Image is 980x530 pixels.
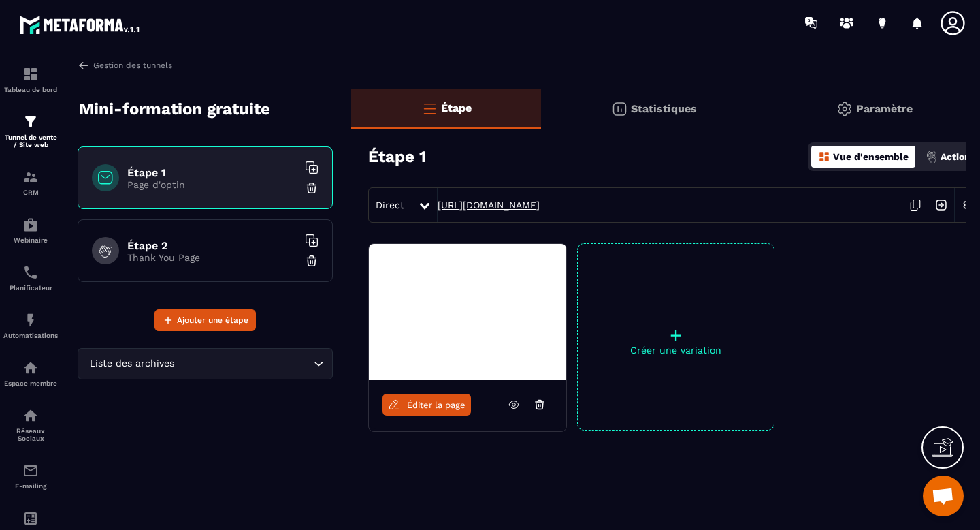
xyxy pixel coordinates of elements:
button: Ajouter une étape [154,309,256,331]
h3: Étape 1 [368,147,426,166]
p: Espace membre [3,379,58,387]
p: Réseaux Sociaux [3,427,58,442]
a: formationformationCRM [3,159,58,206]
div: Search for option [78,348,333,379]
img: dashboard-orange.40269519.svg [818,151,830,163]
img: automations [22,360,39,376]
img: formation [22,66,39,82]
a: formationformationTunnel de vente / Site web [3,104,58,159]
a: emailemailE-mailing [3,452,58,500]
p: Tableau de bord [3,86,58,93]
a: automationsautomationsAutomatisations [3,302,58,349]
img: arrow [78,59,90,72]
h6: Étape 1 [127,166,297,179]
a: [URL][DOMAIN_NAME] [438,200,540,211]
p: Paramètre [856,102,913,115]
p: Mini-formation gratuite [79,95,270,123]
a: schedulerschedulerPlanificateur [3,254,58,302]
img: formation [22,169,39,185]
img: automations [22,217,39,233]
span: Éditer la page [407,400,465,410]
img: trash [305,254,318,268]
span: Ajouter une étape [177,313,248,327]
p: Créer une variation [578,345,774,356]
span: Liste des archives [86,356,177,371]
img: formation [22,114,39,130]
h6: Étape 2 [127,239,297,252]
a: social-networksocial-networkRéseaux Sociaux [3,397,58,452]
p: + [578,326,774,345]
img: social-network [22,407,39,424]
img: setting-gr.5f69749f.svg [836,101,853,117]
a: automationsautomationsWebinaire [3,206,58,254]
p: Étape [441,102,472,114]
p: Planificateur [3,284,58,292]
a: Gestion des tunnels [78,59,172,72]
img: stats.20deebd0.svg [611,101,627,117]
p: Automatisations [3,332,58,339]
img: bars-o.4a397970.svg [421,100,438,116]
img: automations [22,312,39,328]
p: Actions [941,151,975,162]
span: Direct [376,200,404,211]
img: actions.d6e523a2.png [926,151,938,163]
img: arrow-next.bcc2205e.svg [928,192,954,218]
img: scheduler [22,264,39,281]
img: trash [305,181,318,195]
a: Éditer la page [382,394,471,416]
input: Search for option [177,356,310,371]
img: image [369,244,566,380]
p: E-mailing [3,482,58,490]
p: Tunnel de vente / Site web [3,134,58,149]
img: email [22,463,39,479]
p: Statistiques [631,102,697,115]
p: Vue d'ensemble [833,151,909,162]
p: CRM [3,189,58,196]
p: Thank You Page [127,252,297,263]
p: Webinaire [3,236,58,244]
img: logo [19,12,142,37]
a: automationsautomationsEspace membre [3,349,58,397]
p: Page d'optin [127,179,297,190]
img: accountant [22,510,39,527]
a: Ouvrir le chat [923,476,964,516]
a: formationformationTableau de bord [3,56,58,104]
